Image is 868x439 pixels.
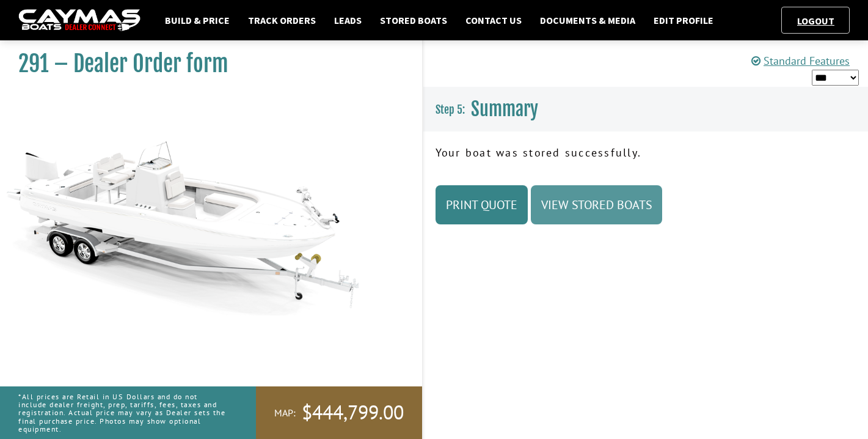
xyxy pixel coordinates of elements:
[534,12,641,28] a: Documents & Media
[302,400,404,426] span: $444,799.00
[531,185,662,224] a: View Stored Boats
[242,12,322,28] a: Track Orders
[374,12,453,28] a: Stored Boats
[436,185,528,224] a: Print Quote
[18,386,228,439] p: *All prices are Retail in US Dollars and do not include dealer freight, prep, tariffs, fees, taxe...
[436,144,856,161] p: Your boat was stored successfully.
[159,12,236,28] a: Build & Price
[751,54,850,68] a: Standard Features
[18,50,392,78] h1: 291 – Dealer Order form
[459,12,528,28] a: Contact Us
[18,9,140,32] img: caymas-dealer-connect-2ed40d3bc7270c1d8d7ffb4b79bf05adc795679939227970def78ec6f6c03838.gif
[328,12,368,28] a: Leads
[256,386,422,439] a: MAP:$444,799.00
[274,407,296,419] span: MAP:
[647,12,720,28] a: Edit Profile
[791,15,841,27] a: Logout
[471,98,538,120] span: Summary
